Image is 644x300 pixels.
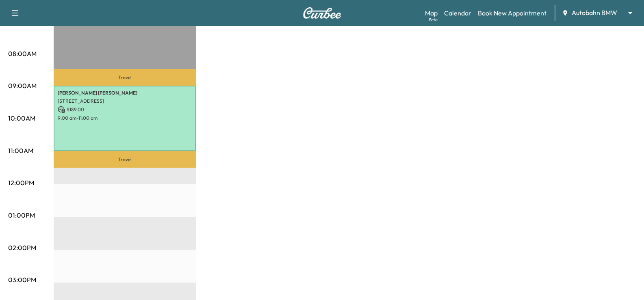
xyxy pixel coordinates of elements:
a: Book New Appointment [478,8,546,18]
p: Travel [54,69,196,85]
p: 10:00AM [8,113,35,123]
a: MapBeta [425,8,438,18]
a: Calendar [444,8,471,18]
img: Curbee Logo [303,7,342,19]
p: 03:00PM [8,275,36,285]
p: 01:00PM [8,210,35,220]
span: Autobahn BMW [572,8,617,17]
div: Beta [429,17,438,23]
p: 08:00AM [8,49,37,58]
p: Travel [54,151,196,167]
p: $ 189.00 [58,106,192,113]
p: 09:00AM [8,81,37,91]
p: 12:00PM [8,178,34,188]
p: [STREET_ADDRESS] [58,98,192,104]
p: 11:00AM [8,146,33,155]
p: 9:00 am - 11:00 am [58,115,192,121]
p: 02:00PM [8,243,36,253]
p: [PERSON_NAME] [PERSON_NAME] [58,90,192,96]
